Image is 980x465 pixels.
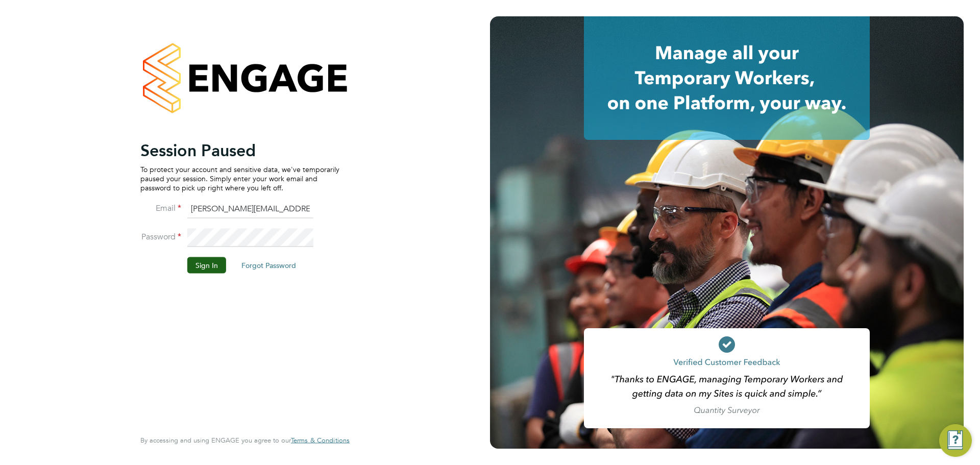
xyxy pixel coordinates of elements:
label: Email [140,203,181,213]
input: Enter your work email... [187,200,313,218]
label: Password [140,231,181,242]
h2: Session Paused [140,140,339,160]
button: Sign In [187,257,226,273]
button: Forgot Password [233,257,304,273]
span: Terms & Conditions [291,436,350,445]
p: To protect your account and sensitive data, we've temporarily paused your session. Simply enter y... [140,164,339,192]
a: Terms & Conditions [291,436,350,445]
span: By accessing and using ENGAGE you agree to our [140,436,350,445]
button: Engage Resource Center [939,424,972,457]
